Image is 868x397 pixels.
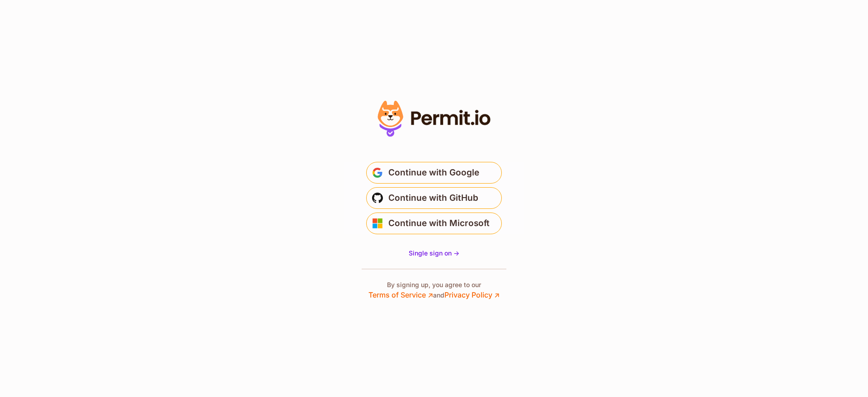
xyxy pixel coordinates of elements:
button: Continue with GitHub [366,187,502,209]
a: Terms of Service ↗ [368,290,433,299]
button: Continue with Google [366,162,502,184]
span: Single sign on -> [409,249,459,257]
p: By signing up, you agree to our and [368,280,500,300]
span: Continue with GitHub [388,191,478,205]
span: Continue with Microsoft [388,216,490,231]
span: Continue with Google [388,165,479,180]
a: Single sign on -> [409,249,459,258]
a: Privacy Policy ↗ [444,290,500,299]
button: Continue with Microsoft [366,213,502,234]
